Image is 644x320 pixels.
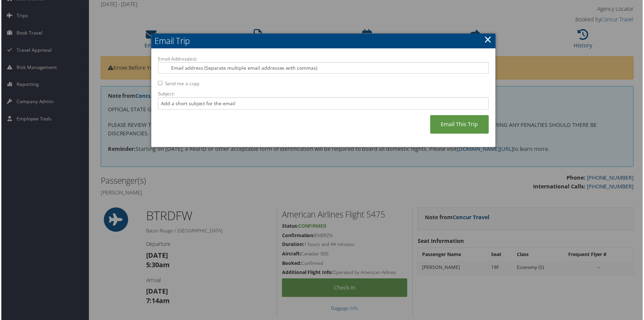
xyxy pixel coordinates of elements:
[485,33,492,46] a: ×
[157,91,489,98] label: Subject:
[431,116,489,134] a: Email This Trip
[157,98,489,110] input: Add a short subject for the email
[157,56,489,63] label: Email Address(es):
[162,65,485,72] input: Email address (Separate multiple email addresses with commas)
[164,81,199,87] label: Send me a copy
[151,34,496,49] h2: Email Trip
